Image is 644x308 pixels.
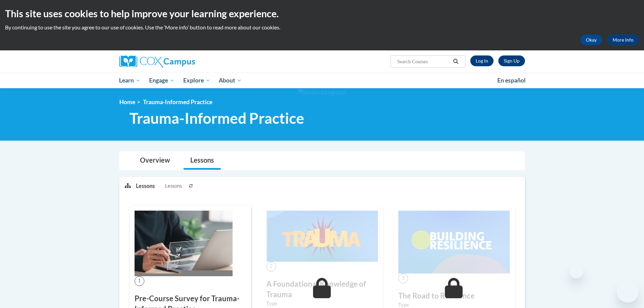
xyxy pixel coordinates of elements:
[397,57,451,66] input: Search Courses
[119,98,135,105] a: Home
[493,73,530,88] a: En español
[214,73,246,88] a: About
[179,73,215,88] a: Explore
[580,34,602,45] button: Okay
[135,276,144,286] span: 1
[266,279,378,300] h3: A Foundational Knowledge of Trauma
[136,182,155,190] p: Lessons
[570,265,583,278] iframe: Close message
[115,73,145,88] a: Learn
[119,55,195,68] img: Cox Campus
[184,152,221,170] a: Lessons
[266,211,378,262] img: Course Image
[451,57,461,66] button: Search
[119,76,140,85] span: Learn
[266,262,276,271] span: 2
[165,182,182,190] span: Lessons
[398,211,510,274] img: Course Image
[298,89,346,96] img: Section background
[5,7,639,20] h2: This site uses cookies to help improve your learning experience.
[607,34,639,45] a: More Info
[109,73,535,88] div: Main menu
[135,211,233,276] img: Course Image
[119,55,248,68] a: Cox Campus
[145,73,179,88] a: Engage
[149,76,174,85] span: Engage
[498,55,525,66] a: Register
[143,98,212,105] span: Trauma-Informed Practice
[497,77,526,84] span: En español
[219,76,242,85] span: About
[398,274,408,283] span: 3
[183,76,210,85] span: Explore
[129,109,304,127] span: Trauma-Informed Practice
[133,152,177,170] a: Overview
[617,281,639,303] iframe: Button to launch messaging window
[470,55,494,66] a: Log In
[266,300,378,307] label: Type
[398,291,510,301] h3: The Road to Resilience
[5,24,639,31] p: By continuing to use the site you agree to our use of cookies. Use the ‘More info’ button to read...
